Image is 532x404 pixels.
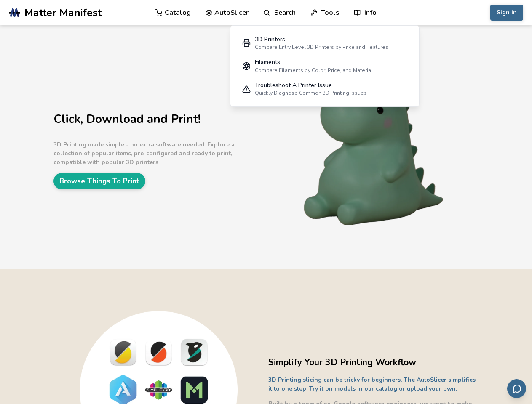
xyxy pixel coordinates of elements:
button: Send feedback via email [507,379,526,398]
div: Troubleshoot A Printer Issue [255,82,367,89]
div: Filaments [255,59,373,66]
div: Compare Filaments by Color, Price, and Material [255,67,373,73]
button: Sign In [490,5,523,21]
p: 3D Printing made simple - no extra software needed. Explore a collection of popular items, pre-co... [53,140,264,167]
a: 3D PrintersCompare Entry Level 3D Printers by Price and Features [236,32,413,55]
h2: Simplify Your 3D Printing Workflow [268,356,479,369]
a: Troubleshoot A Printer IssueQuickly Diagnose Common 3D Printing Issues [236,77,413,101]
p: 3D Printing slicing can be tricky for beginners. The AutoSlicer simplifies it to one step. Try it... [268,375,479,393]
span: Matter Manifest [24,7,102,19]
div: 3D Printers [255,36,388,43]
a: Browse Things To Print [53,173,145,189]
a: FilamentsCompare Filaments by Color, Price, and Material [236,55,413,78]
div: Compare Entry Level 3D Printers by Price and Features [255,44,388,50]
h1: Click, Download and Print! [53,113,264,126]
div: Quickly Diagnose Common 3D Printing Issues [255,90,367,96]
